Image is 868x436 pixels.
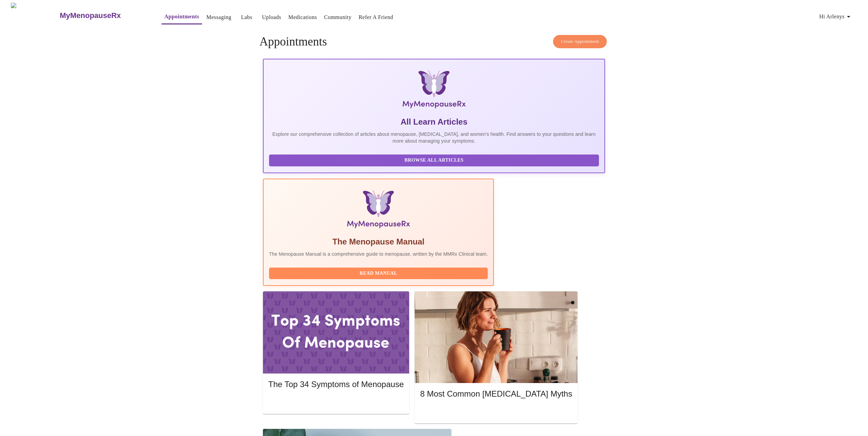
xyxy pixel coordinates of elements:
[269,116,599,127] h5: All Learn Articles
[420,405,572,417] button: Read More
[553,35,607,48] button: Create Appointment
[321,11,354,24] button: Community
[268,399,405,404] a: Read More
[358,13,393,22] a: Refer a Friend
[320,70,548,111] img: MyMenopauseRx Logo
[561,38,599,46] span: Create Appointment
[324,13,352,22] a: Community
[269,157,601,163] a: Browse All Articles
[817,10,855,23] button: Hi Arlenys
[268,379,404,390] h5: The Top 34 Symptoms of Menopause
[356,11,396,24] button: Refer a Friend
[427,407,565,416] span: Read More
[269,268,488,279] button: Read Manual
[262,13,281,22] a: Uploads
[162,10,202,24] button: Appointments
[204,11,234,24] button: Messaging
[241,13,252,22] a: Labs
[276,269,481,278] span: Read Manual
[269,251,488,257] p: The Menopause Manual is a comprehensive guide to menopause, written by the MMRx Clinical team.
[236,11,257,24] button: Labs
[819,12,853,21] span: Hi Arlenys
[164,12,199,21] a: Appointments
[304,190,453,231] img: Menopause Manual
[420,408,574,414] a: Read More
[275,398,397,406] span: Read More
[286,11,320,24] button: Medications
[260,35,608,49] h4: Appointments
[269,131,599,144] p: Explore our comprehensive collection of articles about menopause, [MEDICAL_DATA], and women's hea...
[60,11,121,20] h3: MyMenopauseRx
[420,388,572,399] h5: 8 Most Common [MEDICAL_DATA] Myths
[276,156,592,165] span: Browse All Articles
[269,236,488,247] h5: The Menopause Manual
[288,13,317,22] a: Medications
[11,3,59,28] img: MyMenopauseRx Logo
[268,396,404,408] button: Read More
[259,11,284,24] button: Uploads
[206,13,231,22] a: Messaging
[269,155,599,166] button: Browse All Articles
[59,4,148,28] a: MyMenopauseRx
[269,270,490,276] a: Read Manual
